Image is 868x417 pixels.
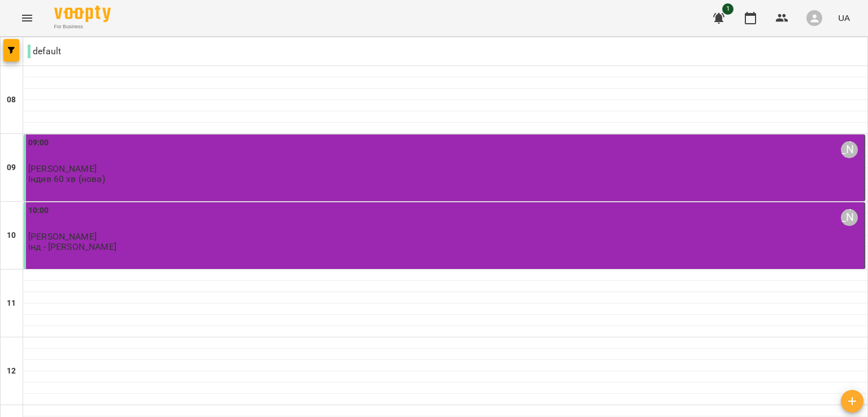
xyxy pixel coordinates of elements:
[28,231,97,242] span: [PERSON_NAME]
[834,7,854,28] button: UA
[838,12,850,24] span: UA
[14,5,41,32] button: Menu
[7,365,16,377] h6: 12
[28,137,49,149] label: 09:00
[7,229,16,242] h6: 10
[7,297,16,310] h6: 11
[841,390,863,412] button: Створити урок
[722,3,734,15] span: 1
[28,205,49,217] label: 10:00
[54,6,111,22] img: Voopty Logo
[28,45,61,58] p: default
[841,209,858,226] div: Богдан Турковський
[7,94,16,106] h6: 08
[54,23,111,31] span: For Business
[28,242,116,251] p: інд - [PERSON_NAME]
[841,141,858,158] div: Богдан Турковський
[28,174,105,184] p: Індив 60 хв (нова)
[7,162,16,174] h6: 09
[28,163,97,174] span: [PERSON_NAME]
